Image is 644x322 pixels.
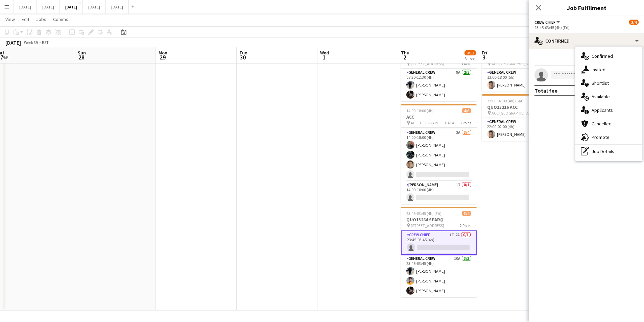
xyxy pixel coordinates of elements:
[22,16,29,22] span: Edit
[462,211,471,216] span: 3/4
[406,211,442,216] span: 23:45-03:45 (4h) (Fri)
[401,69,477,101] app-card-role: General Crew9A2/208:30-12:30 (4h)[PERSON_NAME][PERSON_NAME]
[464,50,476,55] span: 9/12
[411,61,444,66] span: [STREET_ADDRESS]
[239,50,247,56] span: Tue
[529,3,644,12] h3: Job Fulfilment
[575,145,642,158] div: Job Details
[60,0,83,14] button: [DATE]
[575,103,642,117] div: Applicants
[238,53,247,61] span: 30
[482,45,557,92] app-job-card: 13:00-18:00 (5h)1/1QUO13216 ACC ACC [GEOGRAPHIC_DATA]1 RoleGeneral Crew1/113:00-18:00 (5h)[PERSON...
[575,76,642,90] div: Shortlist
[36,16,46,22] span: Jobs
[529,33,644,49] div: Confirmed
[5,16,15,22] span: View
[575,90,642,103] div: Available
[492,110,536,116] span: ACC [GEOGRAPHIC_DATA]
[462,108,471,113] span: 4/6
[534,20,561,25] button: Crew Chief
[22,40,39,45] span: Week 39
[19,15,32,24] a: Edit
[534,87,557,94] div: Total fee
[106,0,129,14] button: [DATE]
[411,223,444,228] span: [STREET_ADDRESS]
[411,120,456,125] span: ACC [GEOGRAPHIC_DATA]
[575,130,642,144] div: Promote
[401,255,477,297] app-card-role: General Crew10A3/323:45-03:45 (4h)[PERSON_NAME][PERSON_NAME][PERSON_NAME]
[401,114,477,120] h3: ACC
[401,181,477,204] app-card-role: [PERSON_NAME]1I0/114:00-18:00 (4h)
[401,45,477,101] app-job-card: 08:30-12:30 (4h)2/2QUO13264 SPARQ [STREET_ADDRESS]1 RoleGeneral Crew9A2/208:30-12:30 (4h)[PERSON_...
[401,50,409,56] span: Thu
[482,104,557,110] h3: QUO13216 ACC
[83,0,106,14] button: [DATE]
[159,50,167,56] span: Mon
[320,50,329,56] span: Wed
[534,20,555,25] span: Crew Chief
[575,117,642,130] div: Cancelled
[78,50,86,56] span: Sun
[575,49,642,63] div: Confirmed
[401,104,477,204] app-job-card: 14:00-18:00 (4h)4/6ACC ACC [GEOGRAPHIC_DATA]3 RolesCrew Chief1/114:00-18:00 (4h)[PERSON_NAME]Gene...
[465,56,476,61] div: 3 Jobs
[158,53,167,61] span: 29
[33,15,49,24] a: Jobs
[482,50,487,56] span: Fri
[14,0,37,14] button: [DATE]
[5,39,21,46] div: [DATE]
[401,207,477,297] app-job-card: 23:45-03:45 (4h) (Fri)3/4QUO13264 SPARQ [STREET_ADDRESS]2 RolesCrew Chief1I2A0/123:45-03:45 (4h) ...
[460,223,471,228] span: 2 Roles
[460,120,471,125] span: 3 Roles
[401,230,477,255] app-card-role: Crew Chief1I2A0/123:45-03:45 (4h)
[53,16,68,22] span: Comms
[487,98,524,103] span: 22:00-02:00 (4h) (Sat)
[534,25,639,30] div: 23:45-03:45 (4h) (Fri)
[482,118,557,141] app-card-role: General Crew1/122:00-02:00 (4h)[PERSON_NAME]
[482,69,557,92] app-card-role: General Crew1/113:00-18:00 (5h)[PERSON_NAME]
[482,94,557,141] app-job-card: 22:00-02:00 (4h) (Sat)1/1QUO13216 ACC ACC [GEOGRAPHIC_DATA]1 RoleGeneral Crew1/122:00-02:00 (4h)[...
[77,53,86,61] span: 28
[401,129,477,181] app-card-role: General Crew2A3/414:00-18:00 (4h)[PERSON_NAME][PERSON_NAME][PERSON_NAME]
[37,0,60,14] button: [DATE]
[400,53,409,61] span: 2
[492,61,536,66] span: ACC [GEOGRAPHIC_DATA]
[401,217,477,223] h3: QUO13264 SPARQ
[461,61,471,66] span: 1 Role
[42,40,49,45] div: BST
[481,53,487,61] span: 3
[629,20,639,25] span: 3/4
[406,108,434,113] span: 14:00-18:00 (4h)
[319,53,329,61] span: 1
[575,63,642,76] div: Invited
[50,15,71,24] a: Comms
[3,15,18,24] a: View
